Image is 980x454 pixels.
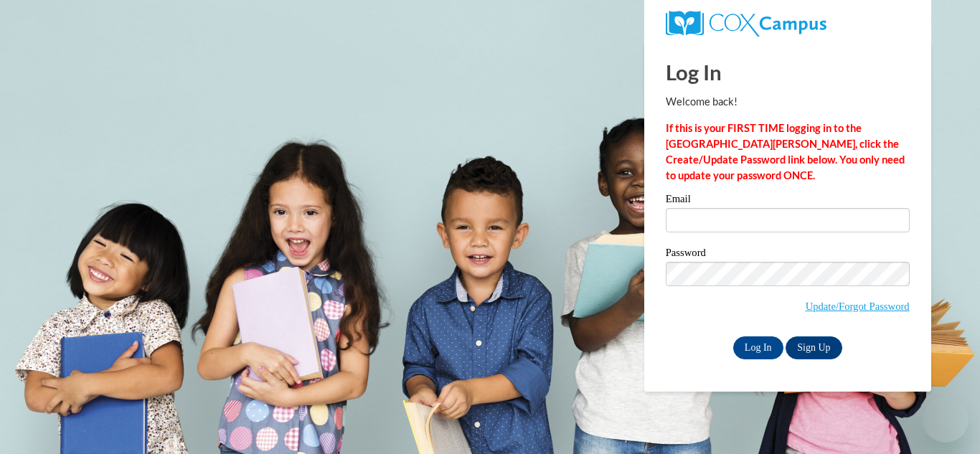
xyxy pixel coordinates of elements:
[806,301,910,312] a: Update/Forgot Password
[666,247,910,262] label: Password
[786,336,842,359] a: Sign Up
[666,194,910,208] label: Email
[666,57,910,87] h1: Log In
[923,397,969,443] iframe: Button to launch messaging window
[733,336,783,359] input: Log In
[666,11,826,37] img: COX Campus
[666,11,910,37] a: COX Campus
[666,94,910,110] p: Welcome back!
[666,122,905,181] strong: If this is your FIRST TIME logging in to the [GEOGRAPHIC_DATA][PERSON_NAME], click the Create/Upd...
